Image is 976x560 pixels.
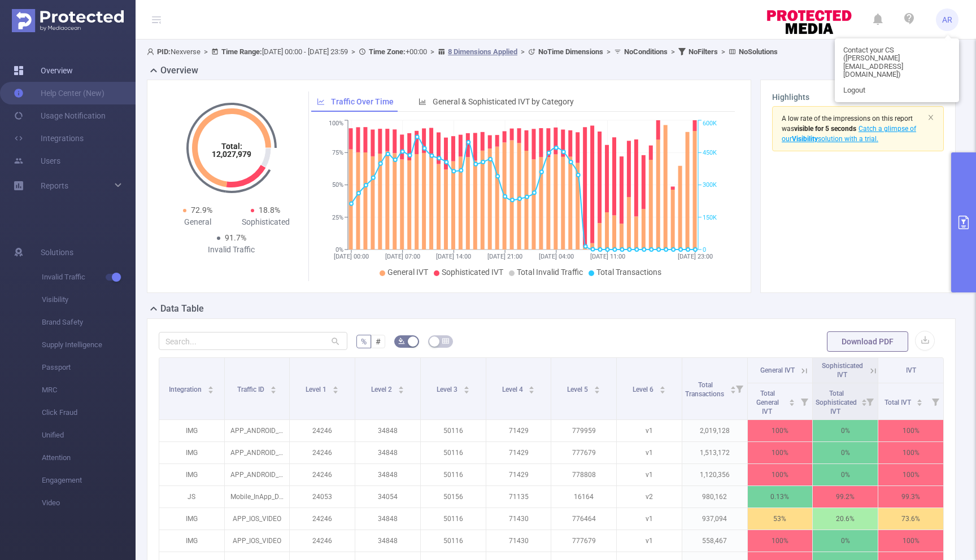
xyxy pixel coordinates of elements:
[603,47,614,56] span: >
[551,420,616,441] p: 779959
[290,420,355,441] p: 24246
[748,508,813,530] p: 53%
[448,47,517,56] u: 8 Dimensions Applied
[748,486,813,508] p: 0.13%
[748,420,813,441] p: 100%
[528,384,535,391] div: Sort
[334,253,369,260] tspan: [DATE] 00:00
[332,149,343,156] tspan: 75%
[290,486,355,508] p: 24053
[813,442,878,463] p: 0%
[878,486,943,508] p: 99.3%
[208,384,214,388] i: icon: caret-up
[927,383,943,419] i: Filter menu
[290,508,355,530] p: 24246
[594,384,600,391] div: Sort
[436,253,471,260] tspan: [DATE] 14:00
[271,384,277,388] i: icon: caret-up
[917,401,923,405] i: icon: caret-down
[442,338,449,344] i: icon: table
[730,384,736,388] i: icon: caret-up
[748,530,813,552] p: 100%
[333,384,339,388] i: icon: caret-up
[551,486,616,508] p: 16164
[159,332,347,350] input: Search...
[486,420,551,441] p: 71429
[190,205,212,215] span: 72.9%
[594,384,600,388] i: icon: caret-up
[659,384,666,391] div: Sort
[361,337,367,346] span: %
[878,442,943,463] p: 100%
[822,362,863,379] span: Sophisticated IVT
[878,420,943,441] p: 100%
[201,47,211,56] span: >
[813,464,878,485] p: 0%
[163,216,232,228] div: General
[685,381,726,398] span: Total Transactions
[225,442,290,463] p: APP_ANDROID_VIDEO
[689,47,718,56] b: No Filters
[355,486,420,508] p: 34054
[539,253,574,260] tspan: [DATE] 04:00
[551,508,616,530] p: 776464
[567,386,590,393] span: Level 5
[596,268,661,277] span: Total Transactions
[42,492,136,514] span: Video
[486,530,551,552] p: 71430
[355,442,420,463] p: 34848
[159,420,224,441] p: IMG
[42,469,136,492] span: Engagement
[659,389,665,392] i: icon: caret-down
[208,389,214,392] i: icon: caret-down
[42,266,136,288] span: Invalid Traffic
[703,149,717,156] tspan: 450K
[42,311,136,334] span: Brand Safety
[617,508,682,530] p: v1
[225,508,290,530] p: APP_IOS_VIDEO
[221,142,242,151] tspan: Total:
[682,420,747,441] p: 2,019,128
[14,59,73,82] a: Overview
[843,86,865,94] span: Logout
[861,397,868,404] div: Sort
[682,530,747,552] p: 558,467
[748,464,813,485] p: 100%
[290,442,355,463] p: 24246
[419,98,426,106] i: icon: bar-chart
[551,464,616,485] p: 778808
[486,442,551,463] p: 71429
[617,486,682,508] p: v2
[782,115,913,123] span: A low rate of the impressions on this report
[659,384,665,388] i: icon: caret-up
[730,384,737,391] div: Sort
[159,442,224,463] p: IMG
[42,447,136,469] span: Attention
[861,397,868,401] i: icon: caret-up
[259,205,280,215] span: 18.8%
[748,442,813,463] p: 100%
[703,120,717,128] tspan: 600K
[617,530,682,552] p: v1
[906,366,916,374] span: IVT
[517,268,583,277] span: Total Invalid Traffic
[333,389,339,392] i: icon: caret-down
[355,508,420,530] p: 34848
[433,97,574,106] span: General & Sophisticated IVT by Category
[529,389,535,392] i: icon: caret-down
[42,288,136,311] span: Visibility
[789,397,795,401] i: icon: caret-up
[442,268,503,277] span: Sophisticated IVT
[617,420,682,441] p: v1
[703,182,717,189] tspan: 300K
[160,64,198,77] h2: Overview
[42,379,136,401] span: MRC
[225,486,290,508] p: Mobile_InApp_Display
[486,464,551,485] p: 71429
[42,356,136,379] span: Passport
[703,246,706,253] tspan: 0
[624,47,668,56] b: No Conditions
[633,386,655,393] span: Level 6
[617,464,682,485] p: v1
[668,47,678,56] span: >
